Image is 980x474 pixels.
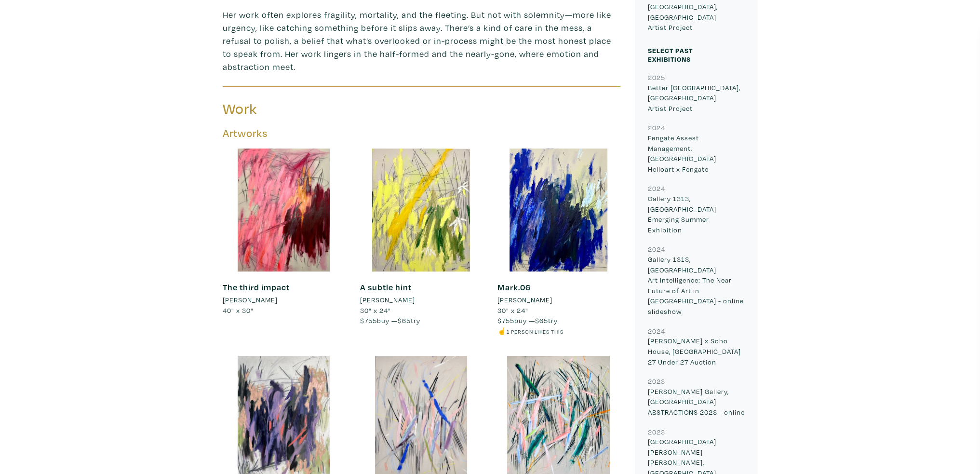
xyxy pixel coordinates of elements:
[360,282,411,293] a: A subtle hint
[497,306,528,315] span: 30" x 24"
[535,316,548,325] span: $65
[223,100,415,118] h3: Work
[360,316,376,325] span: $755
[648,336,745,367] p: [PERSON_NAME] x Soho House, [GEOGRAPHIC_DATA] 27 Under 27 Auction
[648,326,665,336] small: 2024
[648,427,665,436] small: 2023
[497,326,620,337] li: ☝️
[648,193,745,235] p: Gallery 1313, [GEOGRAPHIC_DATA] Emerging Summer Exhibition
[497,282,530,293] a: Mark.06
[648,184,665,193] small: 2024
[360,295,415,305] li: [PERSON_NAME]
[223,282,290,293] a: The third impact
[223,306,254,315] span: 40" x 30"
[648,123,665,132] small: 2024
[506,328,563,335] small: 1 person likes this
[648,82,745,114] p: Better [GEOGRAPHIC_DATA], [GEOGRAPHIC_DATA] Artist Project
[360,306,390,315] span: 30" x 24"
[648,73,665,82] small: 2025
[360,295,483,305] a: [PERSON_NAME]
[397,316,410,325] span: $65
[223,295,278,305] li: [PERSON_NAME]
[223,295,346,305] a: [PERSON_NAME]
[648,46,693,64] small: Select Past Exhibitions
[648,1,745,33] p: [GEOGRAPHIC_DATA], [GEOGRAPHIC_DATA] Artist Project
[360,316,420,325] span: buy — try
[648,244,665,254] small: 2024
[497,295,552,305] li: [PERSON_NAME]
[648,254,745,317] p: Gallery 1313, [GEOGRAPHIC_DATA] Art Intelligence: The Near Future of Art in [GEOGRAPHIC_DATA] - o...
[497,316,557,325] span: buy — try
[223,8,620,73] p: Her work often explores fragility, mortality, and the fleeting. But not with solemnity—more like ...
[223,127,620,140] h5: Artworks
[648,386,745,418] p: [PERSON_NAME] Gallery, [GEOGRAPHIC_DATA] ABSTRACTIONS 2023 - online
[648,377,665,386] small: 2023
[648,133,745,174] p: Fengate Assest Management, [GEOGRAPHIC_DATA] Helloart x Fengate
[497,316,514,325] span: $755
[497,295,620,305] a: [PERSON_NAME]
